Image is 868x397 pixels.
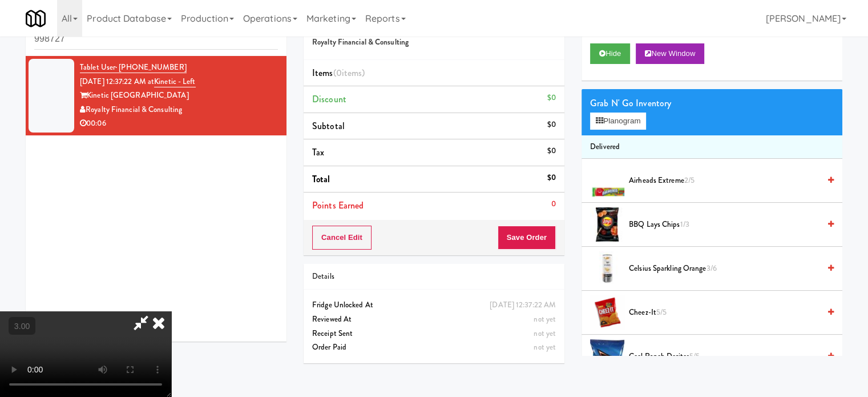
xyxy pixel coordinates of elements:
div: Details [312,270,556,284]
div: 0 [551,197,556,211]
span: [DATE] 12:37:22 AM at [80,76,154,87]
div: Receipt Sent [312,327,556,341]
span: Cool Ranch Doritos [629,350,819,364]
ng-pluralize: items [342,66,362,79]
div: Cool Ranch Doritos5/5 [624,350,834,364]
div: Reviewed At [312,312,556,327]
h5: Royalty Financial & Consulting [312,38,556,47]
button: New Window [636,43,704,64]
span: 3/6 [706,263,716,274]
span: not yet [534,314,556,324]
span: Discount [312,93,346,106]
span: Airheads Extreme [629,174,819,188]
li: Tablet User· [PHONE_NUMBER][DATE] 12:37:22 AM atKinetic - LeftKinetic [GEOGRAPHIC_DATA]Royalty Fi... [26,56,286,135]
div: Celsius Sparkling Orange3/6 [624,262,834,276]
span: · [PHONE_NUMBER] [115,62,187,73]
span: Points Earned [312,199,364,212]
div: [DATE] 12:37:22 AM [490,298,556,312]
span: 1/3 [680,219,689,230]
span: 5/5 [656,307,667,318]
span: Subtotal [312,119,345,133]
span: 2/5 [684,175,695,186]
span: Celsius Sparkling Orange [629,262,819,276]
button: Save Order [498,226,556,250]
button: Cancel Edit [312,226,372,250]
span: Items [312,66,365,79]
div: $0 [547,91,556,105]
span: Tax [312,146,324,159]
img: Micromart [26,9,46,29]
div: $0 [547,144,556,158]
div: Royalty Financial & Consulting [80,103,278,117]
div: 00:06 [80,117,278,131]
div: $0 [547,171,556,185]
div: BBQ Lays Chips1/3 [624,218,834,232]
span: BBQ Lays Chips [629,218,819,232]
span: (0 ) [333,66,365,79]
div: Grab N' Go Inventory [590,95,834,112]
div: Fridge Unlocked At [312,298,556,312]
div: Kinetic [GEOGRAPHIC_DATA] [80,89,278,103]
div: $0 [547,118,556,132]
input: Search vision orders [34,29,278,50]
div: Airheads Extreme2/5 [624,174,834,188]
a: Tablet User· [PHONE_NUMBER] [80,62,187,73]
span: Cheez-It [629,306,819,320]
div: Cheez-It5/5 [624,306,834,320]
span: not yet [534,342,556,352]
span: not yet [534,328,556,339]
li: Delivered [582,135,842,159]
a: Kinetic - Left [154,76,195,87]
button: Hide [590,43,630,64]
span: 5/5 [689,351,700,362]
button: Planogram [590,113,646,130]
span: Total [312,173,330,186]
div: Order Paid [312,340,556,355]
